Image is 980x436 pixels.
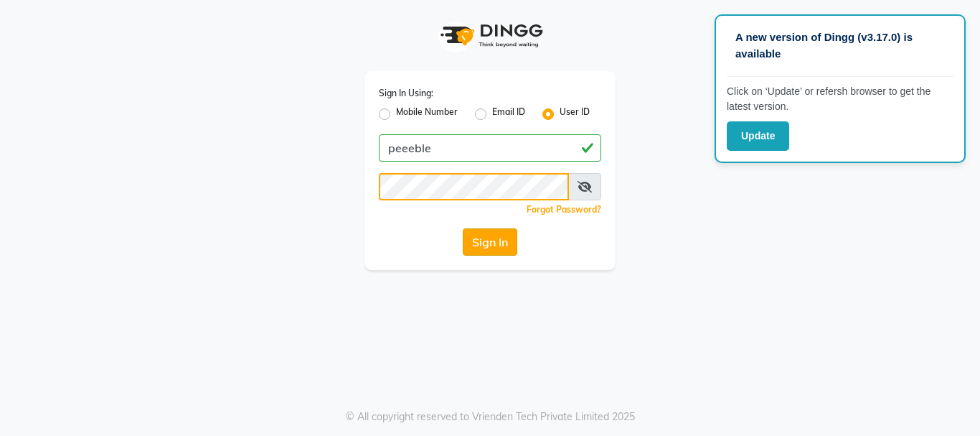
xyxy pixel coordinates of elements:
[379,173,569,200] input: Username
[560,106,590,123] label: User ID
[379,134,601,162] input: Username
[735,29,945,62] p: A new version of Dingg (v3.17.0) is available
[433,14,547,57] img: logo1.svg
[463,228,517,256] button: Sign In
[727,121,789,151] button: Update
[396,106,458,123] label: Mobile Number
[492,106,525,123] label: Email ID
[379,87,433,100] label: Sign In Using:
[527,204,601,215] a: Forgot Password?
[727,84,953,114] p: Click on ‘Update’ or refersh browser to get the latest version.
